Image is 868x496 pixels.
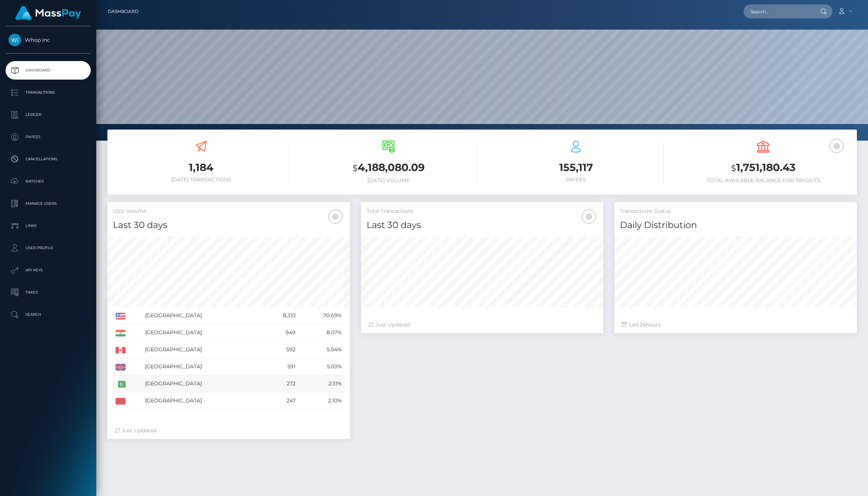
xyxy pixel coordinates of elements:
h5: USD Volume [113,208,344,215]
h5: Transactions Status [620,208,851,215]
p: Taxes [9,287,88,298]
p: Payees [9,131,88,143]
a: Transactions [6,83,91,102]
td: 592 [263,341,298,358]
h5: Total Transactions [367,208,598,215]
span: Whop Inc [6,37,91,43]
img: GB.png [116,364,126,371]
td: 8,310 [263,307,298,324]
p: Ledger [9,109,88,120]
td: 5.04% [298,341,344,358]
img: IN.png [116,330,126,336]
img: MassPay Logo [15,6,81,20]
h4: Last 30 days [113,219,344,232]
a: Search [6,305,91,324]
a: Ledger [6,105,91,124]
a: Taxes [6,283,91,302]
h4: Last 30 days [367,219,598,232]
td: 949 [263,324,298,341]
p: Manage Users [9,198,88,209]
td: [GEOGRAPHIC_DATA] [143,341,263,358]
a: Dashboard [108,4,138,19]
td: [GEOGRAPHIC_DATA] [143,307,263,324]
div: Last hours [622,321,849,329]
h6: [DATE] Transactions [113,177,289,183]
img: MA.png [116,398,126,405]
p: Cancellations [9,154,88,165]
h3: 155,117 [488,160,664,175]
p: Links [9,220,88,231]
span: 24 [640,321,646,328]
img: Whop Inc [9,34,21,46]
a: User Profile [6,239,91,257]
small: $ [353,163,358,173]
img: US.png [116,313,126,319]
a: Cancellations [6,150,91,168]
input: Search... [744,4,813,19]
h3: 1,184 [113,160,289,175]
h6: Total Available Balance for Payouts [675,177,851,184]
td: 70.69% [298,307,344,324]
td: [GEOGRAPHIC_DATA] [143,324,263,341]
p: Dashboard [9,65,88,76]
a: Payees [6,128,91,146]
p: User Profile [9,242,88,254]
h6: Payees [488,177,664,183]
h6: [DATE] Volume [300,177,477,184]
td: 272 [263,375,298,392]
h3: 1,751,180.43 [675,160,851,175]
a: Batches [6,172,91,191]
div: Just Updated [115,427,343,435]
td: [GEOGRAPHIC_DATA] [143,392,263,409]
td: 247 [263,392,298,409]
h4: Daily Distribution [620,219,851,232]
a: Links [6,217,91,235]
td: [GEOGRAPHIC_DATA] [143,358,263,375]
img: CA.png [116,347,126,353]
a: Manage Users [6,194,91,213]
a: Dashboard [6,61,91,80]
img: PK.png [116,381,126,388]
a: API Keys [6,261,91,279]
small: $ [731,163,736,173]
td: 8.07% [298,324,344,341]
div: Just Updated [368,321,596,329]
h3: 4,188,080.09 [300,160,477,175]
p: Search [9,309,88,320]
td: [GEOGRAPHIC_DATA] [143,375,263,392]
p: API Keys [9,265,88,276]
p: Transactions [9,87,88,98]
td: 2.31% [298,375,344,392]
p: Batches [9,176,88,187]
td: 2.10% [298,392,344,409]
td: 591 [263,358,298,375]
td: 5.03% [298,358,344,375]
